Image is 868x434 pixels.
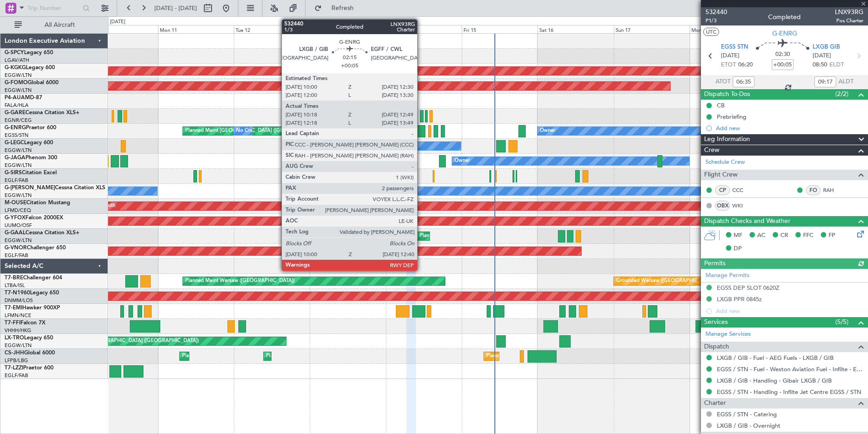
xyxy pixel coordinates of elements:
[690,25,765,33] div: Mon 18
[310,1,365,15] button: Refresh
[704,89,750,100] span: Dispatch To-Dos
[5,102,29,109] a: FALA/HLA
[5,65,55,71] a: G-KGKGLegacy 600
[704,317,728,328] span: Services
[721,51,740,61] span: [DATE]
[5,237,32,244] a: EGGW/LTN
[704,216,790,227] span: Dispatch Checks and Weather
[388,184,404,198] div: Owner
[829,231,835,240] span: FP
[835,89,848,99] span: (2/2)
[717,422,780,429] a: LXGB / GIB - Overnight
[5,245,66,251] a: G-VNORChallenger 650
[5,222,32,229] a: UUMO/OSF
[310,25,385,33] div: Wed 13
[5,177,28,184] a: EGLF/FAB
[28,1,80,15] input: Trip Number
[806,185,821,195] div: FO
[110,18,125,26] div: [DATE]
[838,77,853,86] span: ALDT
[5,50,24,56] span: G-SPCY
[5,252,28,259] a: EGLF/FAB
[757,231,765,240] span: AC
[5,312,31,319] a: LFMN/NCE
[5,125,56,131] a: G-ENRGPraetor 600
[5,365,54,371] a: T7-LZZIPraetor 600
[704,342,729,352] span: Dispatch
[356,139,377,153] div: No Crew
[717,354,833,362] a: LXGB / GIB - Fuel - AEG Fuels - LXGB / GIB
[5,80,59,86] a: G-FOMOGlobal 6000
[5,110,79,116] a: G-GARECessna Citation XLS+
[5,290,59,296] a: T7-N1960Legacy 650
[5,365,23,371] span: T7-LZZI
[721,61,736,70] span: ETOT
[158,25,234,33] div: Mon 11
[5,162,32,169] a: EGGW/LTN
[5,275,23,281] span: T7-BRE
[5,110,25,116] span: G-GARE
[775,50,790,59] span: 02:30
[705,17,727,25] span: P1/3
[5,155,57,161] a: G-JAGAPhenom 300
[732,186,753,194] a: CCC
[5,65,26,71] span: G-KGKG
[5,335,53,341] a: LX-TROLegacy 650
[780,231,788,240] span: CR
[5,320,45,326] a: T7-FFIFalcon 7X
[5,350,24,356] span: CS-JHH
[835,7,863,17] span: LNX93RG
[5,327,31,334] a: VHHH/HKG
[5,192,32,199] a: EGGW/LTN
[616,274,716,288] div: Grounded Warsaw ([GEOGRAPHIC_DATA])
[705,330,751,339] a: Manage Services
[5,282,25,289] a: LTBA/ISL
[5,342,32,349] a: EGGW/LTN
[5,80,28,86] span: G-FOMO
[5,305,22,311] span: T7-EMI
[5,230,25,236] span: G-GAAL
[5,245,27,251] span: G-VNOR
[705,7,727,17] span: 532440
[5,57,29,64] a: LGAV/ATH
[5,297,33,304] a: DNMM/LOS
[614,25,690,33] div: Sun 17
[540,124,555,138] div: Owner
[813,61,827,70] span: 08:50
[5,170,22,176] span: G-SIRS
[768,12,801,22] div: Completed
[419,229,453,243] div: Planned Maint
[772,29,797,38] span: G-ENRG
[738,61,753,70] span: 06:20
[454,154,470,168] div: Owner
[5,290,30,296] span: T7-N1960
[5,207,31,214] a: LFMD/CEQ
[823,186,843,194] a: RAH
[462,25,538,33] div: Fri 15
[486,349,629,363] div: Planned Maint [GEOGRAPHIC_DATA] ([GEOGRAPHIC_DATA])
[704,398,726,409] span: Charter
[5,200,26,206] span: M-OUSE
[717,410,777,418] a: EGSS / STN - Catering
[49,334,199,348] div: Unplanned Maint [GEOGRAPHIC_DATA] ([GEOGRAPHIC_DATA])
[5,215,63,221] a: G-YFOXFalcon 2000EX
[5,72,32,79] a: EGGW/LTN
[734,244,742,253] span: DP
[717,388,861,396] a: EGSS / STN - Handling - Inflite Jet Centre EGSS / STN
[717,113,746,121] div: Prebriefing
[835,317,848,327] span: (5/5)
[5,50,53,56] a: G-SPCYLegacy 650
[717,377,832,384] a: LXGB / GIB - Handling - Gibair LXGB / GIB
[185,274,295,288] div: Planned Maint Warsaw ([GEOGRAPHIC_DATA])
[236,124,257,138] div: No Crew
[5,95,25,101] span: P4-AUA
[5,215,25,221] span: G-YFOX
[813,43,840,52] span: LXGB GIB
[715,201,730,211] div: OBX
[734,231,742,240] span: MF
[185,124,328,138] div: Planned Maint [GEOGRAPHIC_DATA] ([GEOGRAPHIC_DATA])
[813,51,831,61] span: [DATE]
[266,349,409,363] div: Planned Maint [GEOGRAPHIC_DATA] ([GEOGRAPHIC_DATA])
[5,185,105,191] a: G-[PERSON_NAME]Cessna Citation XLS
[5,275,62,281] a: T7-BREChallenger 604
